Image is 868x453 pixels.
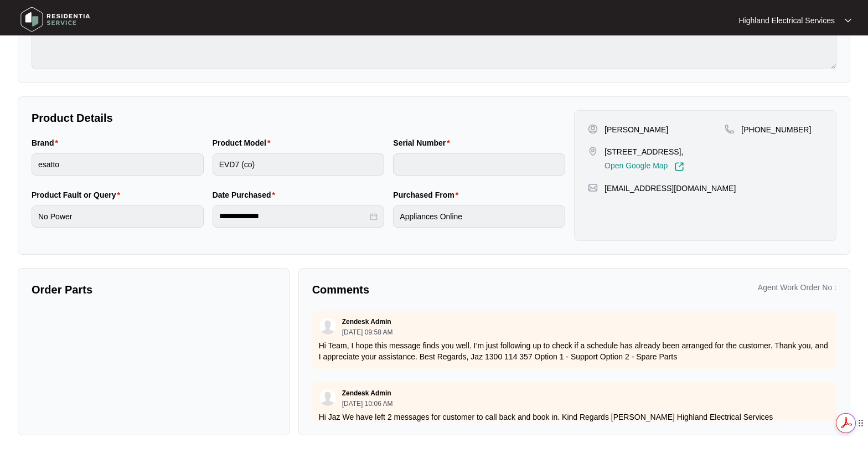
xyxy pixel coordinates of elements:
[393,205,565,228] input: Purchased From
[319,318,336,334] img: user.svg
[393,153,565,176] input: Serial Number
[32,282,276,297] p: Order Parts
[588,183,598,193] img: map-pin
[604,124,668,135] p: [PERSON_NAME]
[758,282,836,293] p: Agent Work Order No :
[845,18,851,23] img: dropdown arrow
[32,137,63,148] label: Brand
[17,3,94,36] img: residentia service logo
[32,205,204,228] input: Product Fault or Query
[213,137,275,148] label: Product Model
[342,317,391,326] p: Zendesk Admin
[588,124,598,134] img: user-pin
[342,389,391,398] p: Zendesk Admin
[312,282,567,297] p: Comments
[213,189,280,200] label: Date Purchased
[738,15,835,26] p: Highland Electrical Services
[219,210,368,222] input: Date Purchased
[725,124,735,134] img: map-pin
[604,183,736,194] p: [EMAIL_ADDRESS][DOMAIN_NAME]
[213,153,385,176] input: Product Model
[604,146,684,157] p: [STREET_ADDRESS],
[342,329,393,336] p: [DATE] 09:58 AM
[393,137,454,148] label: Serial Number
[342,400,393,407] p: [DATE] 10:06 AM
[32,153,204,176] input: Brand
[319,389,336,406] img: user.svg
[604,162,684,172] a: Open Google Map
[393,189,463,200] label: Purchased From
[674,162,684,172] img: Link-External
[741,124,811,135] p: [PHONE_NUMBER]
[319,340,830,362] p: Hi Team, I hope this message finds you well. I’m just following up to check if a schedule has alr...
[32,110,565,126] p: Product Details
[319,411,830,434] p: Hi Jaz We have left 2 messages for customer to call back and book in. Kind Regards [PERSON_NAME] ...
[32,189,125,200] label: Product Fault or Query
[588,146,598,156] img: map-pin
